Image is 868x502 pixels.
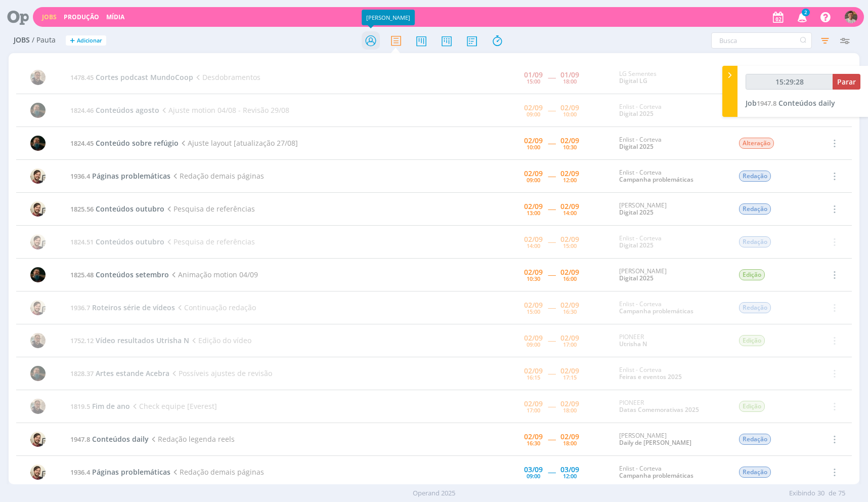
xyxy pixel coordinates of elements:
[524,466,543,473] div: 03/09
[169,368,272,378] span: Possíveis ajustes de revisão
[169,270,258,279] span: Animação motion 04/09
[66,35,106,46] button: +Adicionar
[77,37,102,44] span: Adicionar
[739,434,771,445] span: Redação
[560,433,579,440] div: 02/09
[619,399,723,414] div: PIONEER
[619,333,723,348] div: PIONEER
[70,105,159,115] a: 1824.46Conteúdos agosto
[175,303,256,312] span: Continuação redação
[70,336,189,345] a: 1752.12Vídeo resultados Utrisha N
[739,302,771,313] span: Redação
[619,142,654,151] a: Digital 2025
[39,13,60,21] button: Jobs
[70,402,90,411] span: 1819.5
[527,177,540,183] div: 09:00
[548,467,555,477] span: -----
[527,440,540,446] div: 16:30
[619,438,691,447] a: Daily de [PERSON_NAME]
[70,434,149,444] a: 1947.8Conteúdos daily
[845,11,857,23] img: T
[70,72,193,82] a: 1478.45Cortes podcast MundoCoop
[619,202,723,217] div: [PERSON_NAME]
[106,13,124,21] a: Mídia
[189,336,251,345] span: Edição do vídeo
[560,302,579,309] div: 02/09
[527,309,540,314] div: 15:00
[524,433,543,440] div: 02/09
[548,368,555,378] span: -----
[70,368,169,378] a: 1828.37Artes estande Acebra
[30,432,46,447] img: G
[560,269,579,276] div: 02/09
[30,234,46,249] img: G
[96,204,164,214] span: Conteúdos outubro
[619,109,654,118] a: Digital 2025
[817,488,824,498] span: 30
[96,105,159,115] span: Conteúdos agosto
[70,73,94,82] span: 1478.45
[548,204,555,214] span: -----
[563,473,577,479] div: 12:00
[70,204,164,214] a: 1825.56Conteúdos outubro
[746,98,835,108] a: Job1947.8Conteúdos daily
[96,270,169,279] span: Conteúdos setembro
[64,13,99,21] a: Produção
[619,208,654,217] a: Digital 2025
[619,169,723,184] div: Enlist - Corteva
[619,471,693,480] a: Campanha problemáticas
[548,171,555,181] span: -----
[524,302,543,309] div: 02/09
[548,237,555,246] span: -----
[563,78,577,84] div: 18:00
[563,374,577,380] div: 17:15
[563,309,577,314] div: 16:30
[30,333,46,348] img: R
[527,111,540,117] div: 09:00
[838,488,845,498] span: 75
[170,171,264,181] span: Redação demais páginas
[32,36,56,45] span: / Pauta
[560,367,579,374] div: 02/09
[149,434,235,444] span: Redação legenda reels
[619,136,723,151] div: Enlist - Corteva
[524,71,543,78] div: 01/09
[802,9,810,16] span: 2
[524,203,543,210] div: 02/09
[619,432,723,447] div: [PERSON_NAME]
[70,171,170,181] a: 1936.4Páginas problemáticas
[96,237,164,246] span: Conteúdos outubro
[739,171,771,182] span: Redação
[548,105,555,115] span: -----
[527,243,540,248] div: 14:00
[164,237,255,246] span: Pesquisa de referências
[70,270,94,279] span: 1825.48
[524,334,543,342] div: 02/09
[70,468,90,477] span: 1936.4
[833,74,860,90] button: Parar
[619,175,693,184] a: Campanha problemáticas
[96,72,193,82] span: Cortes podcast MundoCoop
[563,440,577,446] div: 18:00
[619,268,723,282] div: [PERSON_NAME]
[92,401,130,411] span: Fim de ano
[560,203,579,210] div: 02/09
[70,139,94,148] span: 1824.45
[70,369,94,378] span: 1828.37
[92,467,170,477] span: Páginas problemáticas
[527,374,540,380] div: 16:15
[778,98,835,108] span: Conteúdos daily
[548,303,555,312] span: -----
[524,170,543,177] div: 02/09
[560,71,579,78] div: 01/09
[30,136,46,151] img: M
[619,340,647,348] a: Utrisha N
[70,401,130,411] a: 1819.5Fim de ano
[70,204,94,214] span: 1825.56
[711,32,812,49] input: Busca
[757,99,776,108] span: 1947.8
[179,138,298,148] span: Ajuste layout [atualização 27/08]
[739,467,771,478] span: Redação
[524,269,543,276] div: 02/09
[548,72,555,82] span: -----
